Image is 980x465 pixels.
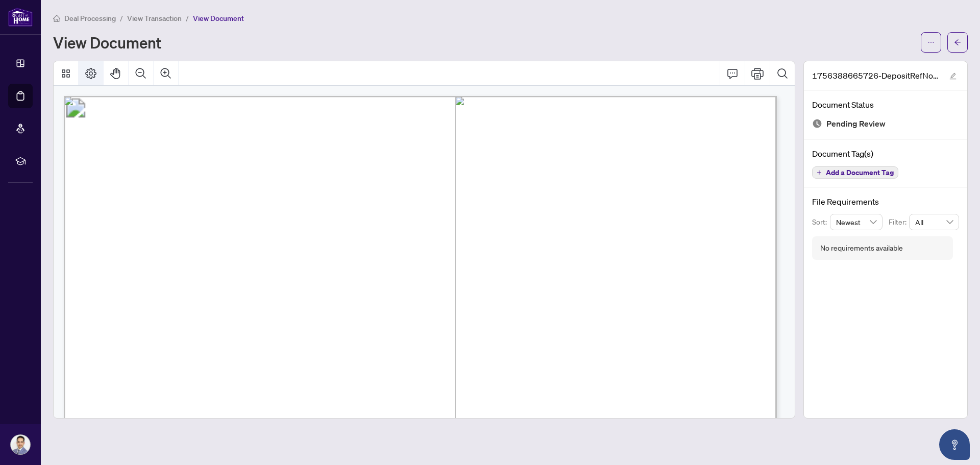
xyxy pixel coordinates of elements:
[927,39,935,46] span: ellipsis
[812,216,830,228] p: Sort:
[186,12,189,24] li: /
[889,216,909,228] p: Filter:
[812,99,959,111] h4: Document Status
[812,166,898,179] button: Add a Document Tag
[949,72,957,80] span: edit
[812,118,822,129] img: Document Status
[812,69,940,82] span: 1756388665726-DepositRefNo360967.jpg
[915,214,953,230] span: All
[954,39,961,46] span: arrow-left
[817,170,822,175] span: plus
[820,242,903,254] div: No requirements available
[11,435,30,454] img: Profile Icon
[8,8,33,27] img: logo
[64,14,116,23] span: Deal Processing
[812,195,959,208] h4: File Requirements
[53,15,60,22] span: home
[826,169,894,176] span: Add a Document Tag
[939,429,970,460] button: Open asap
[193,14,244,23] span: View Document
[812,148,959,160] h4: Document Tag(s)
[127,14,182,23] span: View Transaction
[826,117,886,131] span: Pending Review
[53,34,161,51] h1: View Document
[836,214,877,230] span: Newest
[120,12,123,24] li: /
